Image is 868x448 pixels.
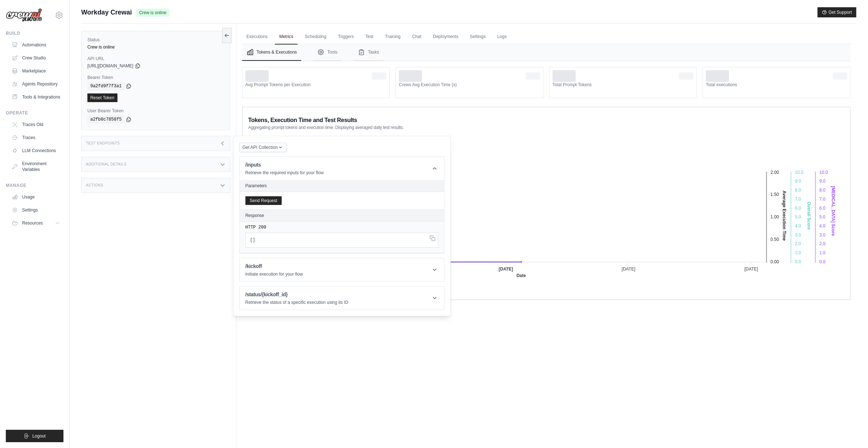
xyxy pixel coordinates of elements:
[744,267,758,272] tspan: [DATE]
[381,29,405,45] a: Training
[245,263,303,270] h1: /kickoff
[795,241,801,246] tspan: 2.0
[9,119,63,130] a: Traces Old
[245,170,324,176] p: Retrieve the required inputs for your flow
[295,135,346,141] label: Period
[354,44,384,61] button: Tasks
[819,223,826,229] tspan: 4.0
[818,7,856,17] button: Get Support
[770,259,779,264] tspan: 0.00
[87,82,124,91] code: 9a2fd9f7f3a1
[239,143,287,152] button: Get API Collection
[819,214,826,219] tspan: 5.0
[334,29,358,45] a: Triggers
[87,108,224,114] label: User Bearer Token
[9,39,63,51] a: Automations
[86,141,120,146] h3: Test Endpoints
[245,196,282,205] button: Send Request
[795,196,801,201] tspan: 7.0
[245,300,348,305] p: Retrieve the status of a specific execution using its ID
[242,44,301,61] button: Tokens & Executions
[795,250,801,255] tspan: 1.0
[429,29,463,45] a: Deployments
[819,169,828,175] tspan: 10.0
[9,78,63,90] a: Agents Repository
[87,63,133,69] span: [URL][DOMAIN_NAME]
[795,169,803,175] tspan: 10.0
[819,232,826,237] tspan: 3.0
[86,183,103,188] h3: Actions
[819,188,826,193] tspan: 8.0
[782,190,787,241] text: Average Execution Time
[86,162,127,167] h3: Additional Details
[87,75,224,80] label: Bearer Token
[243,145,278,150] span: Get API Collection
[408,29,426,45] a: Chat
[6,430,63,442] button: Logout
[770,214,779,219] tspan: 1.00
[770,237,779,242] tspan: 0.50
[87,37,224,43] label: Status
[795,223,801,229] tspan: 4.0
[9,191,63,203] a: Usage
[9,158,63,175] a: Environment Variables
[6,110,63,116] div: Operate
[313,44,342,61] button: Tools
[621,267,635,272] tspan: [DATE]
[516,273,526,278] text: Date
[770,169,779,175] tspan: 2.00
[6,8,42,22] img: Logo
[81,7,132,17] span: Workday Crewai
[819,259,826,264] tspan: 0.0
[245,291,348,298] h1: /status/{kickoff_id}
[9,217,63,229] button: Resources
[87,115,124,124] code: a2fb8c7858f5
[248,116,357,125] span: Tokens, Execution Time and Test Results
[9,65,63,77] a: Marketplace
[245,161,324,168] h1: /inputs
[301,29,331,45] a: Scheduling
[806,201,811,230] text: Overall Score
[795,179,801,184] tspan: 9.0
[466,29,490,45] a: Settings
[361,29,378,45] a: Test
[9,91,63,103] a: Tools & Integrations
[399,82,540,88] dt: Crews Avg Execution Time (s)
[245,271,303,277] p: Initiate execution for your flow
[394,135,438,141] label: Data type
[795,214,801,219] tspan: 5.0
[254,135,290,141] label: Time Range
[493,29,511,45] a: Logs
[32,433,46,439] span: Logout
[9,145,63,156] a: LLM Connections
[87,93,117,102] a: Reset Token
[795,205,801,210] tspan: 6.0
[245,183,438,189] h2: Parameters
[795,259,801,264] tspan: 0.0
[22,220,43,226] span: Resources
[499,267,513,272] tspan: [DATE]
[275,29,298,45] a: Metrics
[819,241,826,246] tspan: 2.0
[6,30,63,36] div: Build
[819,205,826,210] tspan: 6.0
[245,82,387,88] dt: Avg Prompt Tokens per Execution
[242,44,851,61] nav: Tabs
[795,188,801,193] tspan: 8.0
[819,196,826,201] tspan: 7.0
[832,413,868,448] iframe: Chat Widget
[6,183,63,188] div: Manage
[245,225,438,230] pre: HTTP 200
[770,192,779,197] tspan: 1.50
[352,135,389,141] label: Aggregation
[9,52,63,64] a: Crew Studio
[831,186,836,236] text: [MEDICAL_DATA] Score
[795,232,801,237] tspan: 3.0
[136,9,169,17] span: Crew is online
[553,82,694,88] dt: Total Prompt Tokens
[250,238,253,243] span: [
[819,250,826,255] tspan: 1.0
[9,204,63,216] a: Settings
[242,29,272,45] a: Executions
